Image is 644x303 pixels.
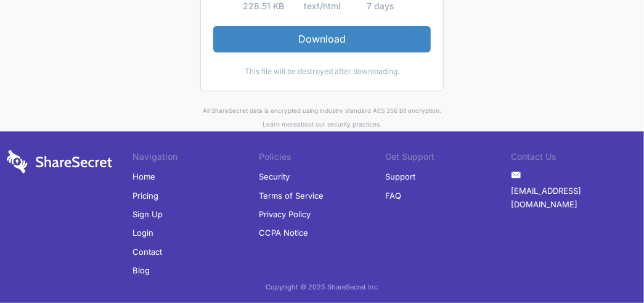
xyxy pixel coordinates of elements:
[385,167,415,186] a: Support
[132,167,155,186] a: Home
[132,261,150,280] a: Blog
[259,223,308,242] a: CCPA Notice
[385,186,401,205] a: FAQ
[512,181,638,214] a: [EMAIL_ADDRESS][DOMAIN_NAME]
[259,186,324,205] a: Terms of Service
[259,150,385,167] li: Policies
[132,243,162,261] a: Contact
[7,150,112,173] img: logo-wordmark-white-trans-d4663122ce5f474addd5e946df7df03e33cb6a1c49d2221995e7729f52c070b2.svg
[512,150,638,167] li: Contact Us
[385,150,512,167] li: Get Support
[132,186,158,205] a: Pricing
[132,223,153,242] a: Login
[213,26,431,52] a: Download
[7,104,638,131] div: All ShareSecret data is encrypted using industry standard AES 256 bit encryption. about our secur...
[263,120,297,128] a: Learn more
[259,167,290,186] a: Security
[132,205,163,223] a: Sign Up
[213,65,431,78] div: This file will be destroyed after downloading.
[132,150,259,167] li: Navigation
[259,205,311,223] a: Privacy Policy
